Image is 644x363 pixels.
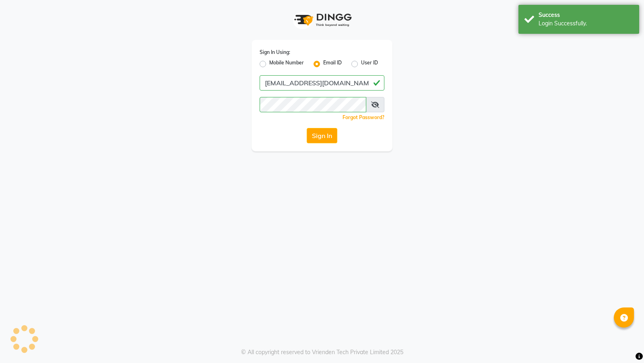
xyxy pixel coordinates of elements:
[610,331,636,355] iframe: chat widget
[269,59,304,69] label: Mobile Number
[290,8,354,32] img: logo1.svg
[260,97,366,112] input: Username
[361,59,378,69] label: User ID
[323,59,342,69] label: Email ID
[539,19,633,28] div: Login Successfully.
[539,11,633,19] div: Success
[343,114,384,120] a: Forgot Password?
[260,75,384,91] input: Username
[307,128,337,143] button: Sign In
[260,49,290,56] label: Sign In Using:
